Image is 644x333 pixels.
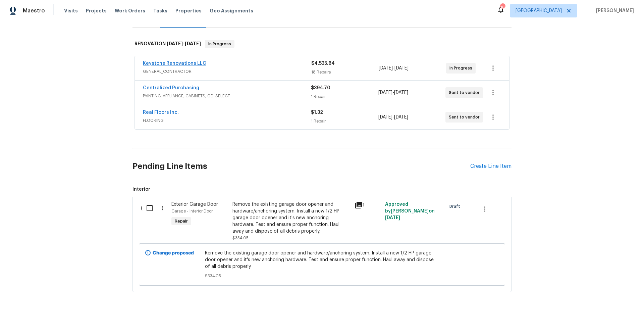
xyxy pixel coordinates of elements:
span: $334.05 [232,236,249,240]
div: RENOVATION [DATE]-[DATE]In Progress [132,33,512,55]
a: Centralized Purchasing [143,86,199,90]
span: GENERAL_CONTRACTOR [143,68,311,75]
span: [DATE] [385,216,400,220]
div: Create Line Item [470,163,512,170]
div: 1 Repair [311,118,378,125]
div: 1 [355,201,381,209]
span: [DATE] [394,66,409,70]
span: Garage - Interior Door [171,209,213,213]
span: Properties [175,7,202,14]
span: [DATE] [378,90,392,95]
span: [DATE] [167,41,183,46]
span: Tasks [153,8,167,13]
span: [DATE] [378,115,392,120]
span: - [378,89,408,96]
span: PAINTING, APPLIANCE, CABINETS, OD_SELECT [143,93,311,99]
a: Keystone Renovations LLC [143,61,206,66]
span: Repair [172,218,191,225]
span: [PERSON_NAME] [593,7,634,14]
span: $334.05 [205,273,439,279]
span: [DATE] [379,66,393,70]
span: Work Orders [115,7,145,14]
span: Sent to vendor [449,114,482,121]
span: Sent to vendor [449,89,482,96]
span: FLOORING [143,117,311,124]
span: In Progress [449,65,475,72]
span: [DATE] [185,41,201,46]
span: [GEOGRAPHIC_DATA] [516,7,562,14]
a: Real Floors Inc. [143,110,179,115]
span: Projects [86,7,107,14]
span: [DATE] [394,90,408,95]
span: Exterior Garage Door [171,202,218,207]
span: - [167,41,201,46]
span: Draft [449,203,463,210]
span: Interior [132,186,512,193]
span: - [378,114,408,121]
div: Remove the existing garage door opener and hardware/anchoring system. Install a new 1/2 HP garage... [232,201,351,235]
span: [DATE] [394,115,408,120]
b: Change proposed [153,251,194,255]
span: $4,535.84 [311,61,335,66]
span: $394.70 [311,86,330,90]
span: - [379,65,409,72]
span: Geo Assignments [210,7,253,14]
span: Approved by [PERSON_NAME] on [385,202,435,220]
span: $1.32 [311,110,323,115]
h2: Pending Line Items [132,151,470,182]
span: Maestro [23,7,45,14]
div: 18 Repairs [311,69,379,76]
div: ( ) [139,199,169,243]
span: Visits [64,7,78,14]
h6: RENOVATION [135,40,201,48]
span: Remove the existing garage door opener and hardware/anchoring system. Install a new 1/2 HP garage... [205,250,439,270]
div: 1 Repair [311,93,378,100]
div: 16 [500,4,505,11]
span: In Progress [206,41,234,47]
